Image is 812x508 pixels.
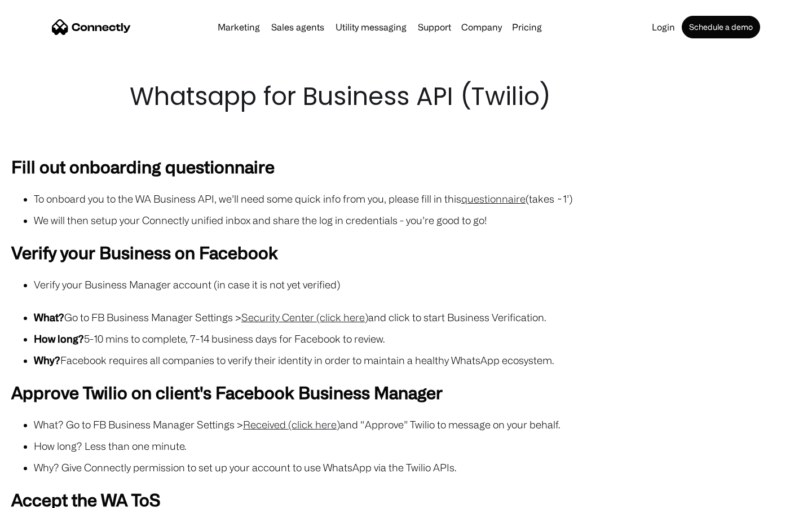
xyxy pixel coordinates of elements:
strong: Verify your Business on Facebook [11,243,278,262]
li: What? Go to FB Business Manager Settings > and “Approve” Twilio to message on your behalf. [34,417,801,432]
a: Pricing [507,23,546,32]
li: Go to FB Business Manager Settings > and click to start Business Verification. [34,309,801,325]
a: Marketing [213,23,264,32]
strong: Approve Twilio on client's Facebook Business Manager [11,383,443,402]
a: Utility messaging [331,23,411,32]
strong: What? [34,312,64,323]
a: questionnaire [461,193,526,204]
li: How long? Less than one minute. [34,438,801,454]
ul: Language list [23,488,68,504]
a: Login [647,23,679,32]
div: Company [461,19,502,35]
a: Received (click here) [243,419,340,430]
strong: Fill out onboarding questionnaire [11,157,275,176]
aside: Language selected: English [11,488,68,504]
li: Why? Give Connectly permission to set up your account to use WhatsApp via the Twilio APIs. [34,459,801,475]
li: To onboard you to the WA Business API, we’ll need some quick info from you, please fill in this (... [34,191,801,207]
a: Support [413,23,456,32]
li: 5-10 mins to complete, 7-14 business days for Facebook to review. [34,331,801,347]
a: Sales agents [267,23,329,32]
li: Verify your Business Manager account (in case it is not yet verified) [34,277,801,292]
a: Security Center (click here) [241,312,368,323]
a: Schedule a demo [682,16,760,38]
h1: Whatsapp for Business API (Twilio) [130,79,682,114]
strong: How long? [34,333,84,344]
li: We will then setup your Connectly unified inbox and share the log in credentials - you’re good to... [34,212,801,228]
strong: Why? [34,354,60,366]
li: Facebook requires all companies to verify their identity in order to maintain a healthy WhatsApp ... [34,352,801,368]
